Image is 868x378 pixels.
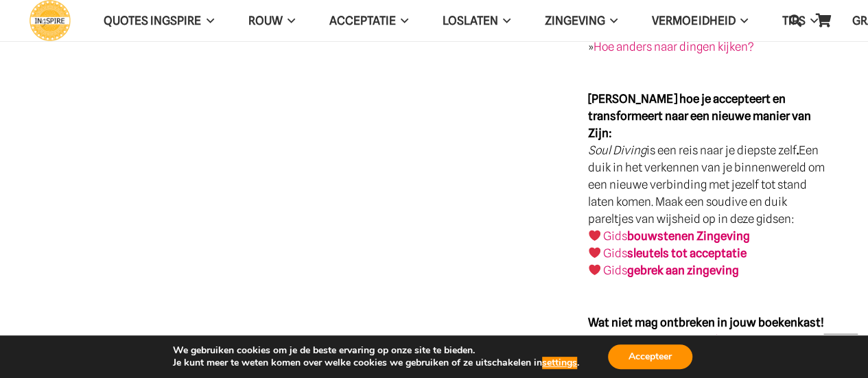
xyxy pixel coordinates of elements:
[603,229,750,243] a: Gidsbouwstenen Zingeving
[593,40,753,54] a: Hoe anders naar dingen kijken?
[312,3,425,38] a: AcceptatieAcceptatie Menu
[231,3,312,38] a: ROUWROUW Menu
[796,143,798,157] strong: .
[587,91,825,279] p: is een reis naar je diepste zelf Een duik in het verkennen van je binnenwereld om een nieuwe verb...
[627,229,750,243] strong: bouwstenen Zingeving
[823,333,858,368] a: Terug naar top
[443,14,498,27] span: Loslaten
[528,3,635,38] a: ZingevingZingeving Menu
[589,264,600,276] img: ❤
[627,263,739,277] strong: gebrek aan zingeving
[603,263,739,277] a: Gidsgebrek aan zingeving
[635,3,764,38] a: VERMOEIDHEIDVERMOEIDHEID Menu
[104,14,201,27] span: QUOTES INGSPIRE
[627,246,747,260] strong: sleutels tot acceptatie
[805,3,817,38] span: TIPS Menu
[545,14,605,27] span: Zingeving
[86,3,231,38] a: QUOTES INGSPIREQUOTES INGSPIRE Menu
[329,14,396,27] span: Acceptatie
[173,344,579,357] p: We gebruiken cookies om je de beste ervaring op onze site te bieden.
[282,3,294,38] span: ROUW Menu
[201,3,213,38] span: QUOTES INGSPIRE Menu
[498,3,511,38] span: Loslaten Menu
[542,357,577,369] button: settings
[173,357,579,369] p: Je kunt meer te weten komen over welke cookies we gebruiken of ze uitschakelen in .
[248,14,282,27] span: ROUW
[782,3,809,38] a: Zoeken
[605,3,618,38] span: Zingeving Menu
[425,3,528,38] a: LoslatenLoslaten Menu
[589,230,600,241] img: ❤
[603,246,747,260] a: Gidssleutels tot acceptatie
[593,333,731,346] a: Leesinspiratie zware tijden
[587,92,810,140] strong: [PERSON_NAME] hoe je accepteert en transformeert naar een nieuwe manier van Zijn:
[589,247,600,259] img: ❤
[587,316,823,329] strong: Wat niet mag ontbreken in jouw boekenkast!
[396,3,408,38] span: Acceptatie Menu
[735,3,747,38] span: VERMOEIDHEID Menu
[587,143,646,157] em: Soul Diving
[764,3,834,38] a: TIPSTIPS Menu
[608,344,692,369] button: Accepteer
[652,14,735,27] span: VERMOEIDHEID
